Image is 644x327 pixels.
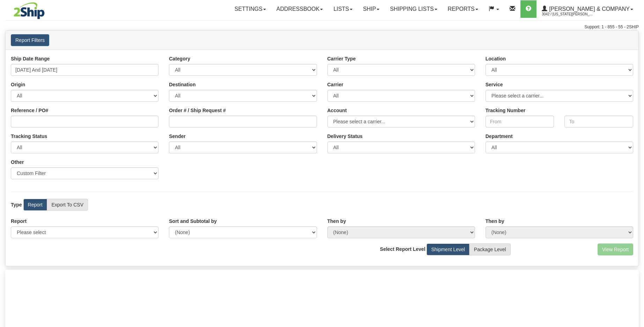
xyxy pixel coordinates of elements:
[358,0,385,18] a: Ship
[11,55,50,62] label: Ship Date Range
[486,81,503,88] label: Service
[11,81,25,88] label: Origin
[11,34,49,46] button: Report Filters
[5,2,53,20] img: logo3042.jpg
[327,141,475,153] select: Please ensure data set in report has been RECENTLY tracked from your Shipment History
[169,55,190,62] label: Category
[11,218,27,225] label: Report
[469,244,511,255] label: Package Level
[271,0,328,18] a: Addressbook
[547,6,630,12] span: [PERSON_NAME] & Company
[327,55,356,62] label: Carrier Type
[536,0,638,18] a: [PERSON_NAME] & Company 3042 / [US_STATE][PERSON_NAME]
[327,81,343,88] label: Carrier
[486,107,525,114] label: Tracking Number
[47,199,88,211] label: Export To CSV
[11,133,47,140] label: Tracking Status
[598,244,633,255] button: View Report
[11,159,24,166] label: Other
[542,11,594,18] span: 3042 / [US_STATE][PERSON_NAME]
[328,0,357,18] a: Lists
[169,107,226,114] label: Order # / Ship Request #
[486,218,504,225] label: Then by
[380,246,425,253] label: Select Report Level
[427,244,469,255] label: Shipment Level
[169,133,185,140] label: Sender
[327,218,346,225] label: Then by
[169,81,195,88] label: Destination
[486,55,506,62] label: Location
[486,133,513,140] label: Department
[11,107,48,114] label: Reference / PO#
[327,133,363,140] label: Please ensure data set in report has been RECENTLY tracked from your Shipment History
[486,116,554,128] input: From
[5,24,639,30] div: Support: 1 - 855 - 55 - 2SHIP
[385,0,442,18] a: Shipping lists
[327,107,347,114] label: Account
[23,199,47,211] label: Report
[443,0,483,18] a: Reports
[169,218,217,225] label: Sort and Subtotal by
[229,0,271,18] a: Settings
[11,201,22,208] label: Type
[564,116,633,128] input: To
